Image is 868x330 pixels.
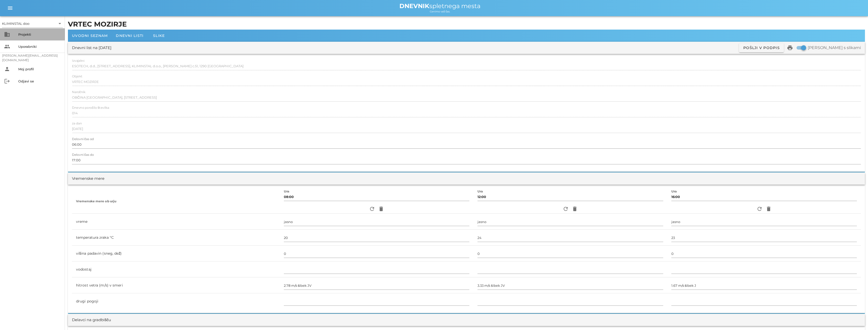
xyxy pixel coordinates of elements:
i: delete [378,206,384,212]
font: temperatura zraka °C [76,235,114,240]
font: za dan [72,122,82,125]
font: Ura [671,190,677,193]
font: KLIMINSTAL doo [2,21,29,26]
font: Naročnik [72,90,85,94]
font: višina padavin (sneg, dež) [76,251,122,256]
i: logout [4,78,10,84]
div: KLIMINSTAL doo [2,19,63,28]
font: Dnevni list na [DATE] [72,45,112,50]
font: [PERSON_NAME] s slikami [808,45,861,50]
font: Uporabniki [18,45,37,49]
font: vodostaj [76,267,91,272]
button: Pošlji v podpis [739,43,784,52]
i: people [4,43,10,50]
font: Pošlji v podpis [743,46,780,50]
font: Odjavi se [18,79,34,83]
font: Delovni čas do [72,153,94,157]
i: print [787,45,793,51]
i: refresh [563,206,569,212]
font: VRTEC MOZIRJE [68,20,127,28]
i: delete [766,206,772,212]
font: Uvodni seznam [72,33,108,38]
font: spletnega mesta [429,2,481,10]
i: arrow_drop_down [57,20,63,27]
font: drugi pogoji [76,299,98,303]
font: hitrost vetra (m/s) v smeri [76,283,123,288]
i: refresh [756,206,763,212]
font: DNEVNIK [399,2,429,10]
font: Ura [284,190,289,193]
i: business [4,31,10,37]
font: Objekt [72,75,82,78]
font: Vremenske mere [72,176,104,181]
font: Moj profil [18,67,34,71]
font: vreme [76,219,88,224]
i: menu [7,5,13,11]
font: Dnevni listi [116,33,143,38]
font: [PERSON_NAME][EMAIL_ADDRESS][DOMAIN_NAME] [2,54,58,62]
font: Vremenske mere ob urju [76,199,116,203]
i: refresh [369,206,375,212]
i: delete [572,206,578,212]
font: Cenimo vaš čas. [430,10,450,13]
font: Delavci na gradbišču [72,317,111,322]
font: Delovni čas od [72,137,94,141]
iframe: Pripomoček za klepet [796,275,868,330]
font: Dnevno poročilo številka [72,106,109,109]
font: Izvajalec [72,59,85,62]
font: Projekti [18,32,31,36]
font: Slike [153,33,165,38]
i: person [4,66,10,72]
font: Ura [477,190,483,193]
